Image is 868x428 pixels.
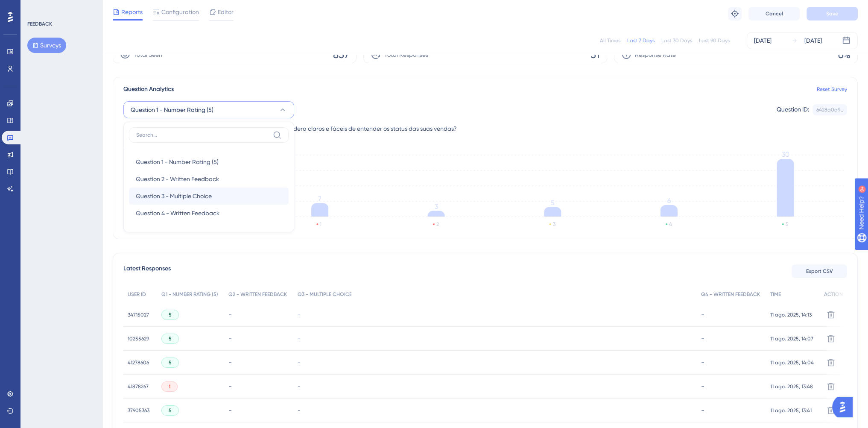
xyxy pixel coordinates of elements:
div: - [701,311,762,319]
span: Question 1 - Number Rating (5) [136,157,219,167]
span: USER ID [128,291,146,298]
span: 34715027 [128,311,149,318]
span: Export CSV [806,268,833,275]
button: Question 2 - Written Feedback [129,170,289,188]
div: - [701,406,762,414]
span: - [297,335,300,342]
button: Save [807,7,858,21]
span: Reports [121,7,143,17]
text: 2 [436,221,439,227]
button: Question 1 - Number Rating (5) [129,153,289,170]
span: 5 [169,407,172,414]
div: - [228,406,289,414]
span: Save [826,10,838,17]
div: - [701,334,762,343]
span: 37905363 [128,407,149,414]
div: [DATE] [754,35,772,46]
span: - [297,383,300,390]
div: Last 90 Days [699,37,730,44]
div: - [228,382,289,390]
iframe: UserGuiding AI Assistant Launcher [832,394,858,420]
span: - [297,407,300,414]
span: Need Help? [20,2,53,12]
div: - [701,358,762,366]
text: 1 [320,221,321,227]
span: 857 [333,48,349,62]
span: 5 [169,335,172,342]
button: Question 4 - Written Feedback [129,205,289,222]
span: Question Analytics [123,84,174,94]
span: Total Responses [384,50,428,60]
span: Em uma escala de 1 a 5, o quanto você considera claros e fáceis de entender os status das suas ve... [172,123,457,134]
div: - [228,334,289,343]
span: 51 [590,48,600,62]
div: All Times [600,37,620,44]
span: 5 [169,359,172,366]
span: Question 2 - Written Feedback [136,174,219,184]
tspan: 30 [781,150,789,158]
button: Question 3 - Multiple Choice [129,188,289,205]
span: 11 ago. 2025, 14:04 [770,359,814,366]
div: Last 30 Days [661,37,692,44]
span: 11 ago. 2025, 13:41 [770,407,812,414]
span: 6% [838,48,850,62]
span: Editor [218,7,234,17]
span: Question 3 - Multiple Choice [136,191,212,201]
button: Surveys [27,38,66,53]
span: Configuration [161,7,199,17]
span: Q1 - NUMBER RATING (5) [161,291,218,298]
div: [DATE] [804,35,822,46]
span: 41278606 [128,359,149,366]
button: Export CSV [792,264,847,278]
span: 10255629 [128,335,149,342]
span: Q2 - WRITTEN FEEDBACK [228,291,287,298]
div: - [228,311,289,319]
tspan: 3 [435,202,438,211]
span: 11 ago. 2025, 14:07 [770,335,813,342]
tspan: 7 [318,195,321,203]
span: - [297,311,300,318]
div: Question ID: [777,104,809,115]
text: 5 [786,221,788,227]
text: 3 [553,221,555,227]
span: Response Rate [635,50,676,60]
text: 4 [669,221,672,227]
div: FEEDBACK [27,21,52,27]
span: 1 [169,383,170,390]
span: ACTION [824,291,843,298]
a: Reset Survey [817,86,847,93]
span: Question 1 - Number Rating (5) [131,105,213,115]
div: - [701,382,762,390]
button: Cancel [748,7,800,21]
span: Q3 - MULTIPLE CHOICE [297,291,351,298]
input: Search... [136,132,269,138]
div: Last 7 Days [627,37,655,44]
span: 11 ago. 2025, 14:13 [770,311,812,318]
span: Total Seen [134,50,162,60]
span: - [297,359,300,366]
tspan: 5 [551,199,555,207]
span: Cancel [766,10,783,17]
div: 6428a0a9... [816,106,843,113]
button: Question 1 - Number Rating (5) [123,101,294,118]
span: 41878267 [128,383,149,390]
span: TIME [770,291,781,298]
tspan: 6 [667,196,671,205]
span: 11 ago. 2025, 13:48 [770,383,813,390]
span: Q4 - WRITTEN FEEDBACK [701,291,760,298]
div: - [228,358,289,366]
span: Question 4 - Written Feedback [136,208,219,218]
div: 9+ [58,4,63,11]
span: Latest Responses [123,264,171,279]
span: 5 [169,311,172,318]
